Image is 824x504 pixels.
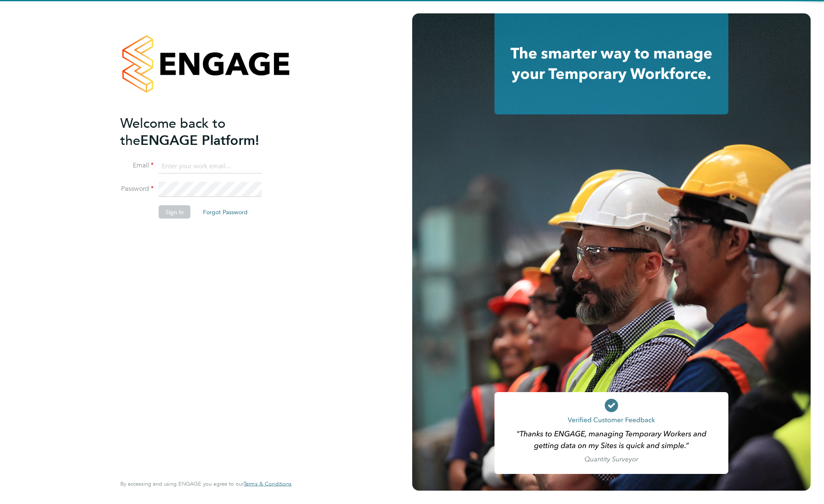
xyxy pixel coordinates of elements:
[120,161,154,170] label: Email
[120,480,292,487] span: By accessing and using ENGAGE you agree to our
[159,205,190,219] button: Sign In
[120,185,154,193] label: Password
[243,480,292,487] span: Terms & Conditions
[120,114,283,149] h2: ENGAGE Platform!
[196,205,254,219] button: Forgot Password
[120,115,226,148] span: Welcome back to the
[243,481,292,487] a: Terms & Conditions
[159,159,262,174] input: Enter your work email...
